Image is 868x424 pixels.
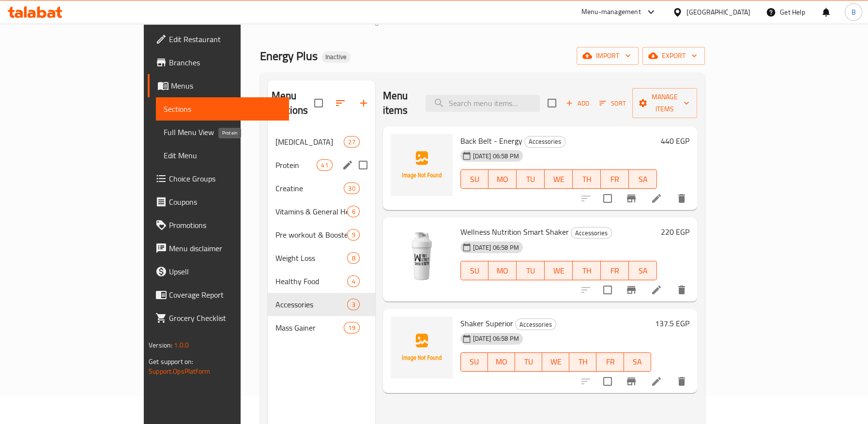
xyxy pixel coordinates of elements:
span: Menus [171,80,281,91]
span: FR [605,264,625,278]
span: Select section [542,93,562,113]
h6: 220 EGP [661,225,689,239]
div: [GEOGRAPHIC_DATA] [686,7,750,17]
button: Sort [597,96,628,111]
span: TH [577,264,597,278]
span: [DATE] 06:58 PM [469,151,523,161]
span: 41 [317,161,332,170]
div: Healthy Food [275,275,348,287]
input: search [426,95,540,112]
span: Energy Plus [260,45,318,67]
a: Promotions [148,213,289,237]
div: items [344,136,359,148]
span: Select all sections [308,93,329,113]
div: Vitamins & General Health [275,206,348,217]
div: Mass Gainer19 [268,316,375,339]
button: FR [601,169,629,189]
div: Inactive [321,51,350,63]
span: 4 [348,277,359,286]
button: Branch-specific-item [620,187,643,210]
span: Menu disclaimer [169,242,281,254]
span: TH [573,355,593,369]
span: Version: [149,339,172,351]
span: Add [564,98,591,109]
span: import [584,50,631,62]
span: [DATE] 06:58 PM [469,334,523,343]
span: Choice Groups [169,173,281,184]
span: 27 [344,137,359,147]
button: import [577,47,639,65]
button: Manage items [632,88,697,118]
span: Accessories [516,319,556,330]
span: Coupons [169,196,281,208]
span: Select to update [597,371,618,392]
div: items [344,322,359,333]
a: Sections [156,97,289,121]
span: Menus [423,15,445,27]
div: Accessories [524,136,565,148]
span: Grocery Checklist [169,312,281,324]
span: SU [465,264,485,278]
span: 19 [344,323,359,333]
button: SA [624,352,651,372]
button: WE [545,261,573,280]
span: Promotions [169,219,281,231]
button: Branch-specific-item [620,370,643,393]
span: Sort sections [329,91,352,115]
span: Accessories [571,227,611,239]
span: Select to update [597,280,618,300]
span: SA [633,264,653,278]
span: MO [492,355,511,369]
div: Accessories [515,318,556,330]
span: 1.0.0 [174,339,189,351]
h2: Menu items [383,89,414,118]
div: items [347,299,359,310]
span: Full Menu View [164,126,281,138]
nav: Menu sections [268,126,375,343]
span: Weight Loss [275,252,348,264]
span: B [851,7,855,17]
a: Choice Groups [148,167,289,190]
li: / [404,15,407,27]
div: Protein41edit [268,153,375,177]
button: TH [573,169,601,189]
div: items [347,275,359,287]
span: Shaker Superior [460,316,513,331]
a: Full Menu View [156,121,289,144]
button: TU [515,352,542,372]
a: Edit menu item [651,193,662,204]
a: Edit Restaurant [148,28,289,51]
span: Branches [169,57,281,68]
span: Inactive [321,53,350,61]
span: SU [465,355,484,369]
button: Branch-specific-item [620,278,643,302]
span: TU [520,172,541,186]
span: WE [546,355,565,369]
span: Restaurants management [314,15,400,27]
span: Pre workout & Boosters [275,229,348,241]
nav: breadcrumb [260,15,705,28]
button: TU [517,261,545,280]
div: [MEDICAL_DATA]27 [268,130,375,153]
a: Edit Menu [156,144,289,167]
span: WE [548,264,569,278]
span: Mass Gainer [275,322,344,333]
span: Add item [562,96,593,111]
span: WE [548,172,569,186]
div: Vitamins & General Health6 [268,200,375,223]
div: Amino Acids [275,136,344,148]
span: 9 [348,230,359,240]
button: SA [629,169,657,189]
button: MO [488,169,517,189]
span: Accessories [525,136,565,147]
span: TU [519,355,538,369]
span: Get support on: [149,355,193,368]
li: / [295,15,298,27]
span: Back Belt - Energy [460,134,522,148]
span: 6 [348,207,359,216]
span: MO [492,264,513,278]
h6: 137.5 EGP [655,317,689,330]
button: SU [460,352,488,372]
button: TU [517,169,545,189]
span: Sections [456,15,484,27]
